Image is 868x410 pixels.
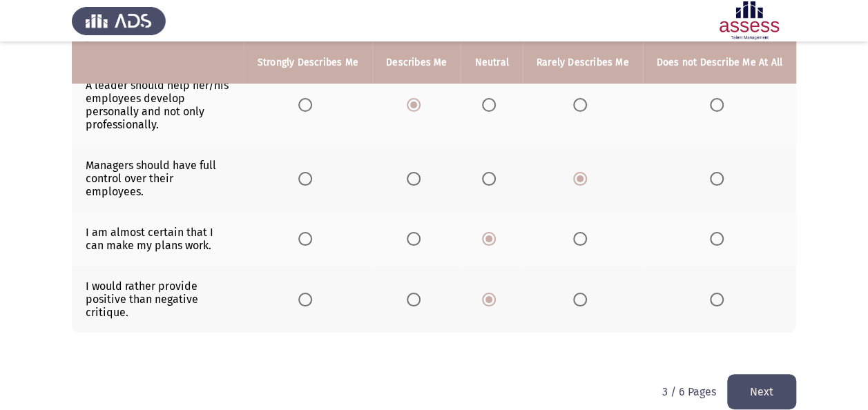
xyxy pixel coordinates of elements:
[643,41,796,84] th: Does not Describe Me At All
[72,65,244,145] td: A leader should help her/his employees develop personally and not only professionally.
[407,292,426,305] mat-radio-group: Select an option
[727,374,796,409] button: load next page
[407,97,426,110] mat-radio-group: Select an option
[573,292,592,305] mat-radio-group: Select an option
[482,292,501,305] mat-radio-group: Select an option
[298,292,318,305] mat-radio-group: Select an option
[710,231,729,244] mat-radio-group: Select an option
[573,97,592,110] mat-radio-group: Select an option
[710,97,729,110] mat-radio-group: Select an option
[72,145,244,212] td: Managers should have full control over their employees.
[523,41,643,84] th: Rarely Describes Me
[662,385,716,398] p: 3 / 6 Pages
[461,41,522,84] th: Neutral
[72,212,244,266] td: I am almost certain that I can make my plans work.
[298,97,318,110] mat-radio-group: Select an option
[244,41,372,84] th: Strongly Describes Me
[573,231,592,244] mat-radio-group: Select an option
[710,171,729,184] mat-radio-group: Select an option
[573,171,592,184] mat-radio-group: Select an option
[407,171,426,184] mat-radio-group: Select an option
[298,231,318,244] mat-radio-group: Select an option
[372,41,461,84] th: Describes Me
[702,1,796,40] img: Assessment logo of Leadership Styles - THL
[482,231,501,244] mat-radio-group: Select an option
[407,231,426,244] mat-radio-group: Select an option
[72,1,166,40] img: Assess Talent Management logo
[298,171,318,184] mat-radio-group: Select an option
[72,266,244,333] td: I would rather provide positive than negative critique.
[710,292,729,305] mat-radio-group: Select an option
[482,171,501,184] mat-radio-group: Select an option
[482,97,501,110] mat-radio-group: Select an option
